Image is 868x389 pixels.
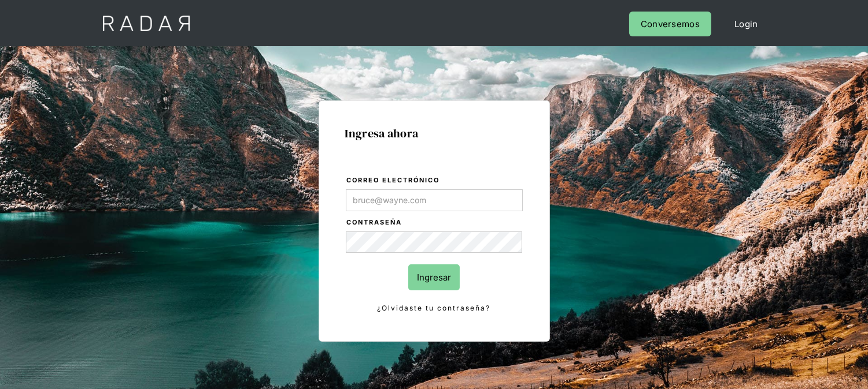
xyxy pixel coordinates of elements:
[629,12,711,36] a: Conversemos
[347,175,523,186] label: Correo electrónico
[346,302,523,315] a: ¿Olvidaste tu contraseña?
[408,264,460,290] input: Ingresar
[723,12,770,36] a: Login
[346,189,523,211] input: bruce@wayne.com
[347,217,523,229] label: Contraseña
[345,127,523,140] h1: Ingresa ahora
[345,174,523,315] form: Login Form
